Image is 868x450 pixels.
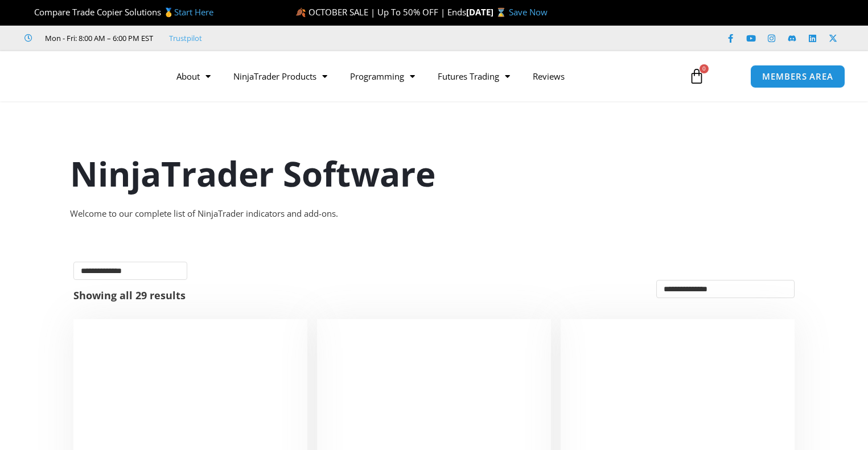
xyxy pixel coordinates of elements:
[24,56,147,97] img: LogoAI | Affordable Indicators – NinjaTrader
[25,8,34,16] img: 🏆
[70,206,799,222] div: Welcome to our complete list of NinjaTrader indicators and add-ons.
[656,280,795,298] select: Shop order
[73,290,186,300] p: Showing all 29 results
[521,63,576,89] a: Reviews
[222,63,339,89] a: NinjaTrader Products
[24,6,213,18] span: Compare Trade Copier Solutions 🥇
[165,63,677,89] nav: Menu
[750,65,845,88] a: MEMBERS AREA
[509,6,548,18] a: Save Now
[672,60,722,93] a: 0
[339,63,426,89] a: Programming
[295,6,466,18] span: 🍂 OCTOBER SALE | Up To 50% OFF | Ends
[165,63,222,89] a: About
[466,6,509,18] strong: [DATE] ⌛
[426,63,521,89] a: Futures Trading
[169,31,202,45] a: Trustpilot
[42,31,153,45] span: Mon - Fri: 8:00 AM – 6:00 PM EST
[70,150,799,197] h1: NinjaTrader Software
[700,64,709,73] span: 0
[174,6,213,18] a: Start Here
[762,72,833,81] span: MEMBERS AREA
